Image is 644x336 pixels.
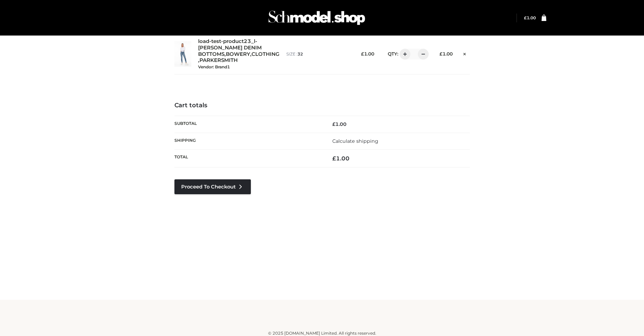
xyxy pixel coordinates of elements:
bdi: 1.00 [361,51,374,57]
th: Subtotal [174,116,322,133]
h4: Cart totals [174,102,470,109]
small: Vendor: Brand1 [198,64,230,69]
a: Remove this item [459,49,470,58]
bdi: 1.00 [524,15,536,20]
a: PARKERSMITH [199,57,238,64]
th: Shipping [174,133,322,149]
bdi: 1.00 [332,121,347,127]
img: load-test-product23_l-PARKER SMITH DENIM - 32 [174,41,191,67]
div: QTY: [381,49,426,60]
span: £ [332,121,335,127]
img: Schmodel Admin 964 [266,4,367,31]
a: BOWERY [226,51,250,58]
span: £ [361,51,364,57]
bdi: 1.00 [332,155,350,162]
bdi: 1.00 [439,51,453,57]
span: 32 [297,51,303,57]
a: BOTTOMS [198,51,224,58]
a: load-test-product23_l-[PERSON_NAME] DENIM [198,38,271,51]
th: Total [174,149,322,167]
span: £ [524,15,527,20]
div: , , , [198,38,280,70]
a: £1.00 [524,15,536,20]
a: CLOTHING [252,51,280,58]
span: £ [332,155,336,162]
a: Calculate shipping [332,138,378,144]
p: size : [286,51,348,57]
a: Proceed to Checkout [174,179,251,194]
span: £ [439,51,443,57]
